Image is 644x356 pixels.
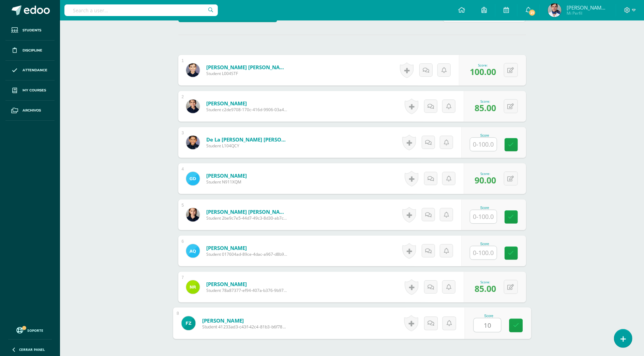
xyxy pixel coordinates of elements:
[206,100,288,107] a: [PERSON_NAME]
[567,4,608,11] span: [PERSON_NAME] [PERSON_NAME]
[567,10,608,16] span: Mi Perfil
[475,102,496,114] span: 85.00
[206,208,288,215] a: [PERSON_NAME] [PERSON_NAME]
[186,244,200,258] img: 81169b74ea8fdfce3c0d26520d6fdf43.png
[206,251,288,257] span: Student 017604ad-89ce-4dac-a967-d8b9a03ca5a8
[206,107,288,113] span: Student c2de9708-170c-416d-9906-03a434e94d96
[28,328,44,333] span: Soporte
[206,281,288,287] a: [PERSON_NAME]
[475,174,496,186] span: 90.00
[23,28,41,33] span: Students
[5,41,55,61] a: Discipline
[23,88,46,93] span: My courses
[528,9,536,16] span: 21
[206,71,288,76] span: Student L004STF
[474,318,501,332] input: 0-100.0
[202,324,286,330] span: Student 41233ad3-c43f-42c4-81b3-b6f78bb6401a
[475,171,496,176] div: Score:
[5,80,55,101] a: My courses
[23,108,41,113] span: Archivos
[206,287,288,293] span: Student 78a87377-ef94-407a-b376-9b971644a842
[470,63,496,68] div: Score:
[475,99,496,104] div: Score:
[186,63,200,77] img: f31876f03edbe0e02963a189f58a2a6f.png
[470,134,500,137] div: Score
[5,20,55,41] a: Students
[470,206,500,210] div: Score
[202,317,286,324] a: [PERSON_NAME]
[475,280,496,284] div: Score:
[470,246,497,259] input: 0-100.0
[206,172,247,179] a: [PERSON_NAME]
[5,101,55,121] a: Archivos
[206,179,247,185] span: Student N911XQM
[181,316,195,330] img: ab3166db500f10c542f038e57254207d.png
[186,280,200,294] img: b370aedf1dcb5a437290b201d79a9625.png
[548,3,561,17] img: 1792bf0c86e4e08ac94418cc7cb908c7.png
[186,172,200,186] img: 73d672aa8e35ff4a4f929e848b12f438.png
[5,61,55,81] a: Attendance
[23,68,47,73] span: Attendance
[206,244,288,251] a: [PERSON_NAME]
[186,208,200,222] img: 21eab84993a590129734dae4d2d7dbaf.png
[19,347,45,352] span: Cerrar panel
[206,136,288,143] a: De la [PERSON_NAME] [PERSON_NAME]
[470,66,496,77] span: 100.00
[206,143,288,149] span: Student L104QCY
[186,100,200,113] img: 52add4e275abe67bcfe05d3f47df16cf.png
[186,136,200,149] img: 1bd97c6ebe84f7afad30334cf693b6dc.png
[23,48,42,53] span: Discipline
[470,138,497,151] input: 0-100.0
[470,210,497,223] input: 0-100.0
[206,64,288,71] a: [PERSON_NAME] [PERSON_NAME]
[475,283,496,294] span: 85.00
[470,242,500,246] div: Score
[473,314,504,318] div: Score
[8,325,52,335] a: Soporte
[206,215,288,221] span: Student 2be9c7e5-44d7-49c3-8d30-ab7ca27e1eba
[64,4,218,16] input: Search a user…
